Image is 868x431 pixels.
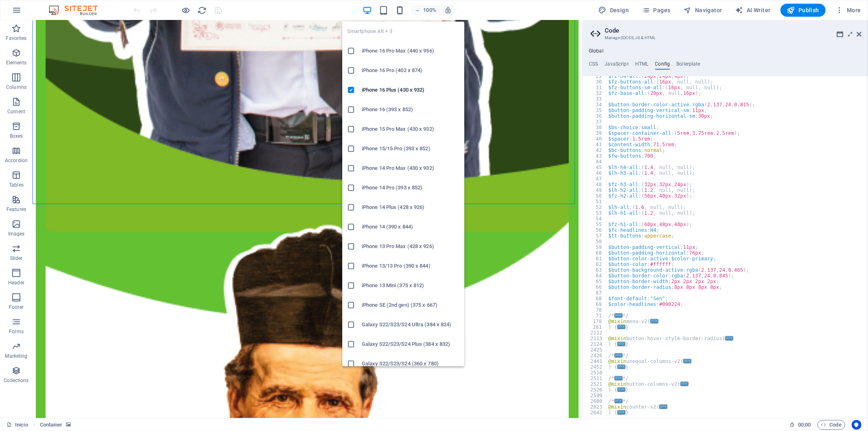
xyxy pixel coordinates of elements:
[583,284,607,290] div: 66
[362,46,459,56] h6: iPhone 16 Pro Max (440 x 956)
[650,319,658,323] span: ...
[197,5,207,15] button: reload
[683,359,691,363] span: ...
[362,105,459,114] h6: iPhone 16 (393 x 852)
[362,124,459,134] h6: iPhone 15 Pro Max (430 x 932)
[583,324,607,330] div: 281
[9,304,24,310] p: Footer
[583,398,607,404] div: 2600
[583,216,607,222] div: 54
[732,4,774,17] button: AI Writer
[47,5,108,15] img: Editor Logo
[8,279,24,286] p: Header
[804,422,805,428] span: :
[617,387,625,392] span: ...
[614,399,623,403] span: ...
[583,165,607,170] div: 45
[181,5,191,15] button: Click here to leave preview mode and continue editing
[835,6,861,14] span: More
[362,320,459,330] h6: Galaxy S22/S23/S24 Ultra (384 x 824)
[676,61,700,70] h4: Boilerplate
[411,5,440,15] button: 100%
[583,153,607,159] div: 43
[583,90,607,96] div: 32
[5,157,28,164] p: Accordion
[583,187,607,193] div: 49
[10,255,23,262] p: Slider
[6,59,27,66] p: Elements
[583,222,607,227] div: 55
[583,358,607,364] div: 2441
[617,325,625,329] span: ...
[583,130,607,136] div: 39
[7,420,28,430] a: Click to cancel selection. Double-click to open Pages
[583,244,607,250] div: 59
[423,5,436,15] h6: 100%
[8,231,25,237] p: Images
[198,6,207,15] i: Reload page
[583,301,607,307] div: 69
[362,261,459,271] h6: iPhone 13/13 Pro (390 x 844)
[655,61,670,70] h4: Config
[789,420,811,430] h6: Session time
[362,222,459,232] h6: iPhone 14 (390 x 844)
[583,330,607,336] div: 2112
[735,6,771,14] span: AI Writer
[583,376,607,381] div: 2511
[362,85,459,95] h6: iPhone 16 Plus (430 x 932)
[583,341,607,347] div: 2124
[40,420,63,430] span: Click to select. Double-click to edit
[583,290,607,296] div: 67
[583,279,607,284] div: 65
[583,410,607,416] div: 2642
[583,227,607,233] div: 56
[583,136,607,142] div: 40
[583,113,607,119] div: 36
[7,206,26,213] p: Features
[595,4,632,17] button: Design
[583,307,607,313] div: 70
[599,6,629,14] span: Design
[10,133,23,139] p: Boxes
[595,4,632,17] div: Design (Ctrl+Alt+Y)
[818,420,845,430] button: Code
[583,142,607,147] div: 41
[7,108,25,115] p: Content
[583,233,607,239] div: 57
[589,48,603,55] h4: Global
[362,281,459,290] h6: iPhone 13 Mini (375 x 812)
[362,242,459,251] h6: iPhone 13 Pro Max (428 x 926)
[583,239,607,244] div: 58
[832,4,864,17] button: More
[583,102,607,108] div: 34
[362,163,459,173] h6: iPhone 14 Pro Max (430 x 932)
[583,79,607,85] div: 30
[583,296,607,301] div: 68
[583,73,607,79] div: 29
[605,27,861,34] h2: Code
[583,381,607,387] div: 2521
[583,205,607,210] div: 52
[583,119,607,125] div: 37
[642,6,670,14] span: Pages
[9,182,24,188] p: Tables
[362,183,459,193] h6: iPhone 14 Pro (393 x 852)
[583,336,607,341] div: 2113
[583,108,607,113] div: 35
[583,262,607,267] div: 62
[583,170,607,176] div: 46
[583,273,607,279] div: 64
[583,159,607,165] div: 44
[617,342,625,346] span: ...
[614,313,623,318] span: ...
[6,35,26,42] p: Favorites
[852,420,861,430] button: Usercentrics
[583,353,607,358] div: 2426
[583,96,607,102] div: 33
[583,387,607,393] div: 2526
[583,193,607,199] div: 50
[583,199,607,205] div: 51
[583,147,607,153] div: 42
[583,182,607,187] div: 48
[589,61,598,70] h4: CSS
